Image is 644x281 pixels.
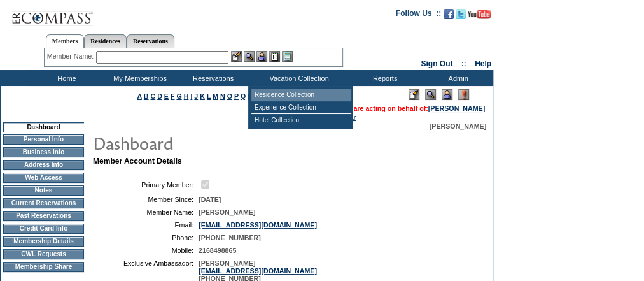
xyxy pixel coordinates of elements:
a: Follow us on Twitter [456,13,466,20]
a: Members [46,34,85,48]
td: Residence Collection [251,89,351,101]
a: Subscribe to our YouTube Channel [468,13,491,20]
span: You are acting on behalf of: [339,104,485,112]
td: Hotel Collection [251,114,351,126]
img: pgTtlDashboard.gif [92,130,347,155]
b: Member Account Details [93,157,182,166]
td: Vacation Collection [248,70,347,86]
td: Personal Info [3,134,84,145]
img: View [244,51,255,62]
a: Reservations [127,34,174,48]
a: Sign Out [421,59,452,68]
a: B [144,92,149,100]
td: Web Access [3,173,84,183]
a: M [213,92,218,100]
a: Help [475,59,491,68]
td: Reservations [175,70,248,86]
td: Home [29,70,102,86]
td: Notes [3,185,84,196]
span: [PERSON_NAME] [430,122,486,130]
td: Primary Member: [98,178,193,191]
img: Log Concern/Member Elevation [458,89,469,100]
td: CWL Requests [3,249,84,259]
td: Reports [347,70,420,86]
a: N [220,92,225,100]
td: Admin [420,70,493,86]
img: Become our fan on Facebook [444,9,454,19]
img: Edit Mode [409,89,419,100]
td: Experience Collection [251,101,351,114]
a: [EMAIL_ADDRESS][DOMAIN_NAME] [199,221,317,229]
img: Impersonate [442,89,452,100]
span: 2168498865 [199,247,236,254]
a: F [171,92,175,100]
td: My Memberships [102,70,175,86]
img: View Mode [425,89,436,100]
td: Address Info [3,160,84,170]
img: Follow us on Twitter [456,9,466,19]
a: A [137,92,142,100]
img: Impersonate [256,51,267,62]
span: [PERSON_NAME] [199,208,255,216]
td: Member Name: [98,208,193,216]
a: I [190,92,192,100]
img: b_calculator.gif [282,51,293,62]
div: Member Name: [47,51,96,62]
a: [EMAIL_ADDRESS][DOMAIN_NAME] [199,267,317,275]
td: Dashboard [3,122,84,132]
img: Subscribe to our YouTube Channel [468,10,491,19]
td: Past Reservations [3,211,84,221]
a: J [194,92,198,100]
a: Become our fan on Facebook [444,13,454,20]
td: Membership Details [3,236,84,247]
a: Residences [84,34,127,48]
img: b_edit.gif [231,51,242,62]
td: Phone: [98,234,193,241]
a: Q [241,92,246,100]
td: Business Info [3,147,84,157]
a: G [176,92,181,100]
td: Member Since: [98,196,193,203]
a: E [164,92,169,100]
span: [DATE] [199,196,221,203]
td: Email: [98,221,193,229]
span: :: [461,59,466,68]
td: Credit Card Info [3,224,84,234]
td: Current Reservations [3,198,84,208]
a: H [184,92,189,100]
a: [PERSON_NAME] [428,104,485,112]
td: Membership Share [3,262,84,272]
span: [PHONE_NUMBER] [199,234,261,241]
a: K [200,92,205,100]
td: Follow Us :: [396,8,441,23]
a: P [234,92,239,100]
td: Mobile: [98,247,193,254]
a: L [207,92,211,100]
a: O [227,92,232,100]
img: Reservations [269,51,280,62]
a: C [150,92,155,100]
a: D [157,92,162,100]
